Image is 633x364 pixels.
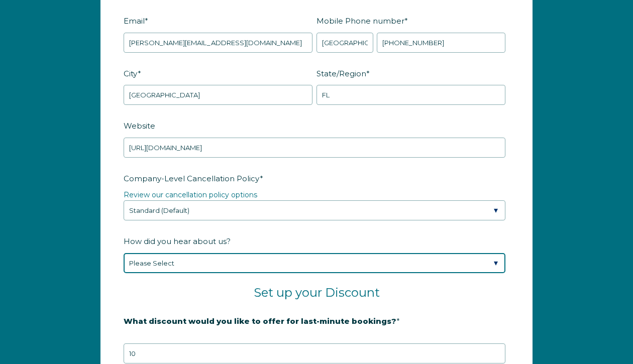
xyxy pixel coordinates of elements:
strong: 20% is recommended, minimum of 10% [124,333,281,342]
span: City [124,66,138,81]
a: Review our cancellation policy options [124,190,257,199]
span: Email [124,13,145,29]
span: Mobile Phone number [316,13,404,29]
span: Company-Level Cancellation Policy [124,171,260,186]
span: How did you hear about us? [124,233,231,249]
span: Set up your Discount [254,285,380,300]
span: State/Region [316,66,366,81]
strong: What discount would you like to offer for last-minute bookings? [124,316,396,326]
span: Website [124,118,155,134]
